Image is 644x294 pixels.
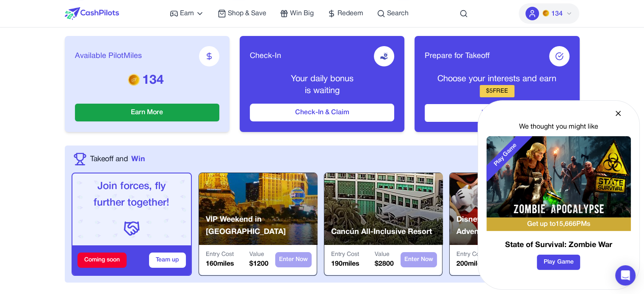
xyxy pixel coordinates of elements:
[170,8,204,19] a: Earn
[280,8,314,19] a: Win Big
[79,179,184,212] p: Join forces, fly further together!
[456,250,485,259] p: Entry Cost
[486,239,631,251] h3: State of Survival: Zombie War
[387,8,409,19] span: Search
[149,253,186,268] button: Team up
[65,7,119,20] img: CashPilots Logo
[206,250,234,259] p: Entry Cost
[290,8,314,19] span: Win Big
[425,73,569,85] p: Choose your interests and earn
[77,253,127,268] div: Coming soon
[131,154,145,165] span: Win
[375,250,394,259] p: Value
[331,259,359,269] p: 190 miles
[486,217,631,231] div: Get up to 15,666 PMs
[615,265,636,286] div: Open Intercom Messenger
[250,50,281,62] span: Check-In
[380,52,388,60] img: receive-dollar
[486,136,631,217] img: State of Survival: Zombie War
[218,8,266,19] a: Shop & Save
[542,10,549,16] img: PMs
[90,154,145,165] a: Takeoff andWin
[401,252,437,267] button: Enter Now
[180,8,194,19] span: Earn
[486,122,631,132] div: We thought you might like
[337,8,363,19] span: Redeem
[537,255,580,270] button: Play Game
[551,9,562,19] span: 134
[519,3,579,24] button: PMs134
[456,214,568,239] p: Disney World Family Adventure
[331,250,359,259] p: Entry Cost
[75,50,142,62] span: Available PilotMiles
[75,104,219,121] button: Earn More
[228,8,266,19] span: Shop & Save
[304,87,339,95] span: is waiting
[456,259,485,269] p: 200 miles
[75,73,219,88] p: 134
[377,8,409,19] a: Search
[425,104,569,122] button: Let's Do It
[249,250,268,259] p: Value
[249,259,268,269] p: $ 1200
[425,50,489,62] span: Prepare for Takeoff
[128,74,140,85] img: PMs
[480,85,514,97] div: $ 5 FREE
[206,214,318,239] p: VIP Weekend in [GEOGRAPHIC_DATA]
[331,226,432,238] p: Cancún All-Inclusive Resort
[327,8,363,19] a: Redeem
[479,128,532,181] div: Play Game
[275,252,312,267] button: Enter Now
[250,73,394,85] p: Your daily bonus
[375,259,394,269] p: $ 2800
[206,259,234,269] p: 160 miles
[90,154,128,165] span: Takeoff and
[250,104,394,121] button: Check-In & Claim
